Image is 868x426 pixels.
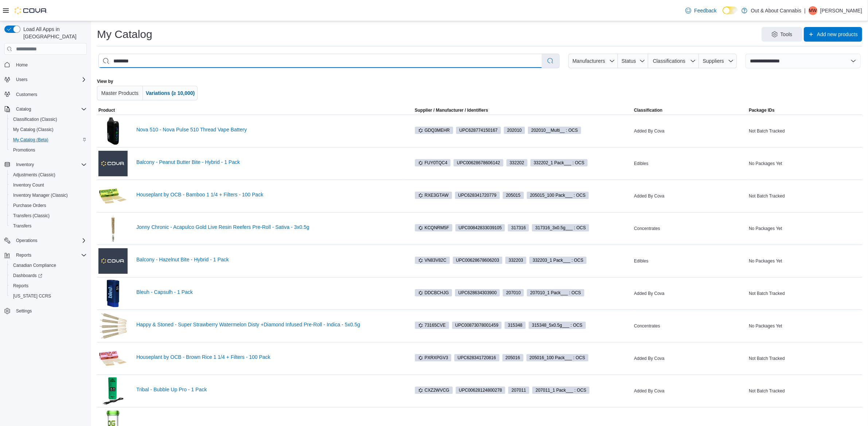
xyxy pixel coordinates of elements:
a: Adjustments (Classic) [10,170,58,179]
div: Concentrates [632,224,747,233]
a: Reports [10,281,31,290]
span: 205015 [503,192,524,199]
span: Users [13,75,87,84]
button: Suppliers [699,54,737,68]
span: 315348_5x0.5g___ : OCS [529,322,586,329]
button: Catalog [13,105,34,114]
span: UPC628341720779 [455,192,500,199]
button: Transfers [7,221,90,231]
nav: Complex example [4,56,87,335]
span: 205016 [506,354,520,361]
button: Canadian Compliance [7,260,90,270]
span: FUY0TQC4 [418,160,448,166]
p: Out & About Cannabis [751,6,802,15]
span: Classification (Classic) [13,116,57,122]
span: KCQNRM5F [418,224,449,231]
span: Customers [13,90,87,99]
span: 332203_1 Pack___ : OCS [533,257,583,264]
span: 332203_1 Pack___ : OCS [529,257,587,264]
span: 315348 [508,322,522,329]
span: 207011_1 Pack___ : OCS [532,387,589,394]
span: PXRXPGV3 [418,354,448,361]
a: [US_STATE] CCRS [10,292,54,300]
button: Inventory Count [7,180,90,190]
span: Package IDs [749,107,775,113]
button: Transfers (Classic) [7,211,90,221]
img: Nova 510 - Nova Pulse 510 Thread Vape Battery [98,116,128,146]
span: [US_STATE] CCRS [13,293,51,299]
span: UPC 00628678606203 [456,257,499,264]
a: Promotions [10,146,38,154]
span: UPC 628634303900 [458,289,497,296]
a: Settings [13,307,35,315]
button: My Catalog (Classic) [7,124,90,135]
span: 332203 [505,257,526,264]
a: Customers [13,90,40,99]
span: 332202 [506,159,528,166]
a: My Catalog (Beta) [10,135,51,144]
span: RXE3GTAW [415,192,452,199]
span: Transfers [13,223,31,229]
a: Balcony - Hazelnut Bite - Hybrid - 1 Pack [136,257,402,262]
a: Home [13,61,31,69]
span: GDQ3MEHR [418,127,450,134]
a: Jonny Chronic - Acapulco Gold Live Resin Reefers Pre-Roll - Sativa - 3x0.5g [136,224,402,230]
button: Inventory [1,160,90,170]
img: Happy & Stoned - Super Strawberry Watermelon Disty +Diamond Infused Pre-Roll - Indica - 5x0.5g [98,311,128,341]
div: Added By Cova [632,289,747,298]
button: Reports [1,250,90,260]
span: Reports [13,283,28,289]
span: Inventory [13,160,87,169]
span: UPC 00628124800278 [459,387,502,394]
img: Bleuh - Capsulh - 1 Pack [98,279,128,308]
span: Reports [16,252,31,258]
div: No Packages Yet [747,159,862,168]
span: Transfers (Classic) [10,211,87,220]
a: Balcony - Peanut Butter Bite - Hybrid - 1 Pack [136,159,402,165]
span: 315348_5x0.5g___ : OCS [532,322,583,329]
button: Classification (Classic) [7,114,90,124]
div: Not Batch Tracked [747,289,862,298]
button: Inventory Manager (Classic) [7,190,90,200]
span: UPC 628341720816 [458,354,496,361]
span: Catalog [13,105,87,114]
span: 332202 [510,160,524,166]
span: Canadian Compliance [10,261,87,270]
div: Concentrates [632,322,747,330]
span: Transfers (Classic) [13,213,50,219]
span: Promotions [10,146,87,154]
span: 205016 [502,354,523,361]
span: 317316 [508,224,529,231]
span: RXE3GTAW [418,192,449,199]
img: Jonny Chronic - Acapulco Gold Live Resin Reefers Pre-Roll - Sativa - 3x0.5g [98,214,128,243]
span: 332203 [509,257,523,264]
span: 202010 [504,127,525,134]
div: Added By Cova [632,192,747,200]
span: 205016_100 Pack___ : OCS [530,354,585,361]
span: UPC628341720816 [454,354,499,361]
span: Product [98,107,115,113]
span: 207010_1 Pack___ : OCS [527,289,584,296]
span: 202010__Multi__ : OCS [531,127,578,134]
span: UPC628774150167 [456,127,501,134]
div: Edibles [632,257,747,265]
span: Inventory [16,162,34,168]
span: PXRXPGV3 [415,354,452,361]
span: Washington CCRS [10,292,87,300]
span: VN83V82C [418,257,447,264]
span: 205016_100 Pack___ : OCS [526,354,589,361]
span: Operations [13,236,87,245]
span: KCQNRM5F [415,224,452,231]
div: Added By Cova [632,387,747,395]
span: Dashboards [13,273,42,279]
span: Home [13,60,87,69]
span: Reports [13,251,87,260]
span: Customers [16,92,37,97]
a: Dashboards [7,270,90,281]
a: My Catalog (Classic) [10,125,57,134]
span: My Catalog (Classic) [13,127,54,133]
span: 207011 [508,387,529,394]
button: Manufacturers [568,54,618,68]
div: Not Batch Tracked [747,192,862,200]
a: Dashboards [10,271,45,280]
